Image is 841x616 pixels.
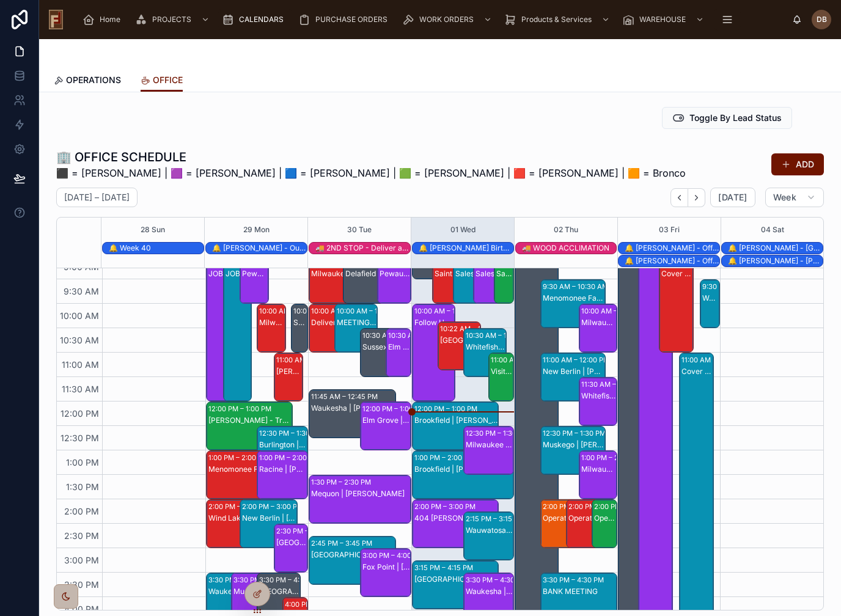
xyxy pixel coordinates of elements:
[61,555,102,565] span: 3:00 PM
[433,255,466,303] div: 9:00 AM – 10:00 AMSaint [PERSON_NAME] | [PERSON_NAME]
[543,574,607,586] div: 3:30 PM – 4:30 PM
[240,500,297,548] div: 2:00 PM – 3:00 PMNew Berlin | [PERSON_NAME]
[414,562,476,574] div: 3:15 PM – 4:15 PM
[568,513,608,523] div: Operations Mtg
[57,335,102,345] span: 10:30 AM
[61,579,102,590] span: 3:30 PM
[625,243,719,254] div: 🔔 Emily - Off Day
[64,191,130,204] h2: [DATE] – [DATE]
[543,587,616,596] div: BANK MEETING
[362,329,433,342] div: 10:30 AM – 11:30 AM
[543,293,604,303] div: Menomonee Falls | [PERSON_NAME]
[212,243,307,253] div: 🔔 [PERSON_NAME] - Out of Office
[466,526,513,535] div: Wauwatosa | [PERSON_NAME]
[276,538,307,548] div: [GEOGRAPHIC_DATA] | [PERSON_NAME] ([DEMOGRAPHIC_DATA])
[543,367,604,376] div: New Berlin | [PERSON_NAME]
[554,218,578,242] button: 02 Thu
[131,9,216,31] a: PROJECTS
[207,451,292,499] div: 1:00 PM – 2:00 PMMenomonee Falls | [PERSON_NAME]
[347,218,372,242] div: 30 Tue
[773,192,796,203] span: Week
[414,318,454,328] div: Follow Up - No Measures
[337,305,407,317] div: 10:00 AM – 11:00 AM
[466,329,536,342] div: 10:30 AM – 11:30 AM
[309,304,351,352] div: 10:00 AM – 11:00 AMDeliver all materials. [PERSON_NAME] is having her family install it seeing we...
[243,218,270,242] button: 29 Mon
[543,513,582,523] div: Operations Mtg
[522,243,617,254] div: 🚚 WOOD ACCLIMATION
[662,107,792,129] button: Toggle By Lead Status
[362,403,428,415] div: 12:00 PM – 1:00 PM
[625,255,719,266] div: 🔔 Dina - Off Day
[501,9,616,31] a: Products & Services
[293,305,364,317] div: 10:00 AM – 11:00 AM
[380,269,410,279] div: Pewaukee | [PERSON_NAME]
[450,218,476,242] button: 01 Wed
[315,15,387,24] span: PURCHASE ORDERS
[335,304,377,352] div: 10:00 AM – 11:00 AMMEETING [PERSON_NAME] AT CHURCH - [STREET_ADDRESS][PERSON_NAME]
[454,255,487,303] div: 9:00 AM – 10:00 AMSales Mtg
[292,304,307,352] div: 10:00 AM – 11:00 AMSussex | [PERSON_NAME]
[274,524,307,572] div: 2:30 PM – 3:30 PM[GEOGRAPHIC_DATA] | [PERSON_NAME] ([DEMOGRAPHIC_DATA])
[567,500,609,548] div: 2:00 PM – 3:00 PMOperations Mtg
[362,342,402,352] div: Sussex | [PERSON_NAME]
[207,255,234,401] div: 9:00 AM – 12:00 PMJOB SITE VISITS
[541,280,605,328] div: 9:30 AM – 10:30 AMMenomonee Falls | [PERSON_NAME]
[670,188,688,207] button: Back
[817,15,827,24] span: DB
[522,243,617,253] div: 🚚 WOOD ACCLIMATION
[311,269,365,279] div: Milwaukee | [PERSON_NAME]
[639,15,686,24] span: WAREHOUSE
[543,440,604,450] div: Muskego | [PERSON_NAME]
[57,310,102,321] span: 10:00 AM
[414,416,498,425] div: Brookfield | [PERSON_NAME]
[233,574,298,586] div: 3:30 PM – 4:30 PM
[212,243,307,254] div: 🔔 Justin - Out of Office
[73,6,792,33] div: scrollable content
[59,384,102,394] span: 11:30 AM
[681,367,713,376] div: Cover [GEOGRAPHIC_DATA] Showroom
[293,318,307,328] div: Sussex | [PERSON_NAME]
[386,329,411,376] div: 10:30 AM – 11:30 AMElm Grove | [PERSON_NAME]
[728,243,823,254] div: 🔔 Emily - New Berlin
[226,269,251,279] div: JOB SITE VISITS
[440,323,510,335] div: 10:22 AM – 11:22 AM
[315,243,410,254] div: 🚚 2ND STOP - Deliver all materials. Michele is having her family install it seeing we could not g...
[413,561,498,609] div: 3:15 PM – 4:15 PM[GEOGRAPHIC_DATA] | [PERSON_NAME]
[398,9,498,31] a: WORK ORDERS
[476,269,507,279] div: Sales Mtg
[315,243,410,253] div: 🚚 2ND STOP - Deliver all materials. [PERSON_NAME] is having her family install it seeing we could...
[466,342,505,352] div: Whitefish Bay | [PERSON_NAME]
[257,427,307,474] div: 12:30 PM – 1:30 PMBurlington | [PERSON_NAME]
[259,587,299,596] div: [GEOGRAPHIC_DATA] | [PERSON_NAME] Construction
[218,9,292,31] a: CALENDARS
[257,451,307,499] div: 1:00 PM – 2:00 PMRacine | [PERSON_NAME]
[49,10,63,29] img: App logo
[413,500,498,548] div: 2:00 PM – 3:00 PM404 [PERSON_NAME] oil change
[259,452,322,464] div: 1:00 PM – 2:00 PM
[56,148,686,166] h1: 🏢 OFFICE SCHEDULE
[414,464,513,474] div: Brookfield | [PERSON_NAME]
[109,243,204,253] div: 🔔 Week 40
[362,416,410,425] div: Elm Grove | [PERSON_NAME]
[208,452,271,464] div: 1:00 PM – 2:00 PM
[440,335,480,345] div: [GEOGRAPHIC_DATA] | [PERSON_NAME]
[208,269,233,279] div: JOB SITE VISITS
[761,218,784,242] button: 04 Sat
[343,255,400,303] div: 9:00 AM – 10:00 AMDelafield | [PERSON_NAME]
[771,153,824,175] button: ADD
[79,9,129,31] a: Home
[242,269,267,279] div: Pewaukee | [PERSON_NAME]
[728,255,823,266] div: 🔔 Dina - Delafield
[466,587,513,596] div: Waukesha | [PERSON_NAME]
[414,513,498,523] div: 404 [PERSON_NAME] oil change
[491,367,513,376] div: Visit [PERSON_NAME]
[466,440,513,450] div: Milwaukee | [PERSON_NAME]
[581,464,616,474] div: Milwaukee | [PERSON_NAME]
[414,452,477,464] div: 1:00 PM – 2:00 PM
[152,15,191,24] span: PROJECTS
